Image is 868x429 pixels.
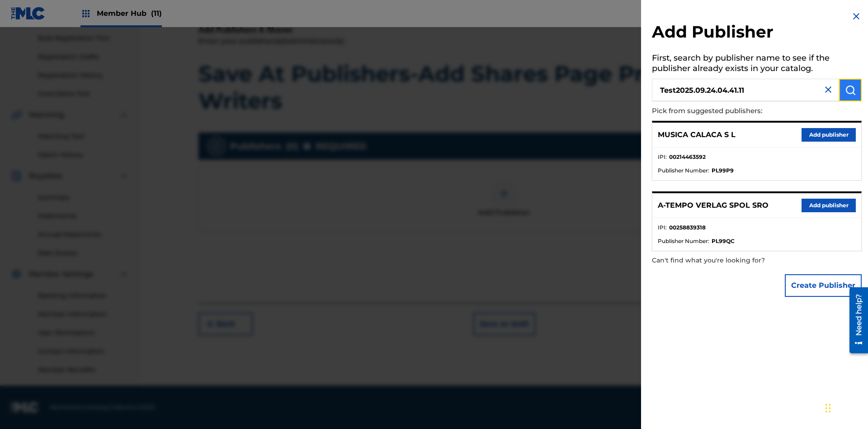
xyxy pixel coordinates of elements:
[658,237,709,245] span: Publisher Number :
[652,50,862,79] h5: First, search by publisher name to see if the publisher already exists in your catalog.
[652,22,862,45] h2: Add Publisher
[658,129,736,140] p: MUSICA CALACA S L
[658,200,769,211] p: A-TEMPO VERLAG SPOL SRO
[826,395,831,422] div: Drag
[80,8,91,19] img: Top Rightsholders
[652,79,839,101] input: Search publisher's name
[845,85,856,95] img: Search Works
[823,386,868,429] iframe: Chat Widget
[11,7,46,20] img: MLC Logo
[658,224,667,232] span: IPI :
[658,153,667,161] span: IPI :
[823,84,834,95] img: close
[97,8,162,19] span: Member Hub
[669,224,706,232] strong: 00258839318
[652,251,810,270] p: Can't find what you're looking for?
[658,167,709,175] span: Publisher Number :
[712,167,734,175] strong: PL99P9
[843,284,868,358] iframe: Resource Center
[785,274,862,297] button: Create Publisher
[652,101,810,121] p: Pick from suggested publishers:
[151,9,162,18] span: (11)
[802,128,856,142] button: Add publisher
[712,237,735,245] strong: PL99QC
[802,199,856,212] button: Add publisher
[669,153,706,161] strong: 00214463592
